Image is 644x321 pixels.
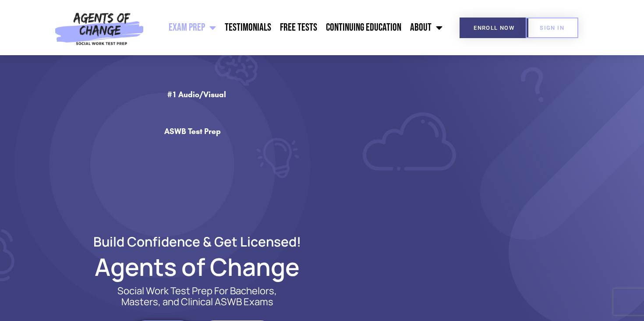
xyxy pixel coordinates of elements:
h2: Build Confidence & Get Licensed! [72,235,322,248]
a: Testimonials [220,17,276,39]
a: Free Tests [276,17,322,39]
a: Exam Prep [164,17,220,39]
div: #1 Audio/Visual ASWB Test Prep [164,90,230,231]
nav: Menu [148,17,447,39]
p: Social Work Test Prep For Bachelors, Masters, and Clinical ASWB Exams [107,286,287,307]
span: SIGN IN [540,25,564,31]
h2: Agents of Change [72,257,322,277]
a: Continuing Education [322,17,406,39]
a: About [406,17,447,39]
a: Enroll Now [460,18,528,38]
span: Enroll Now [474,25,514,31]
a: SIGN IN [526,18,578,38]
